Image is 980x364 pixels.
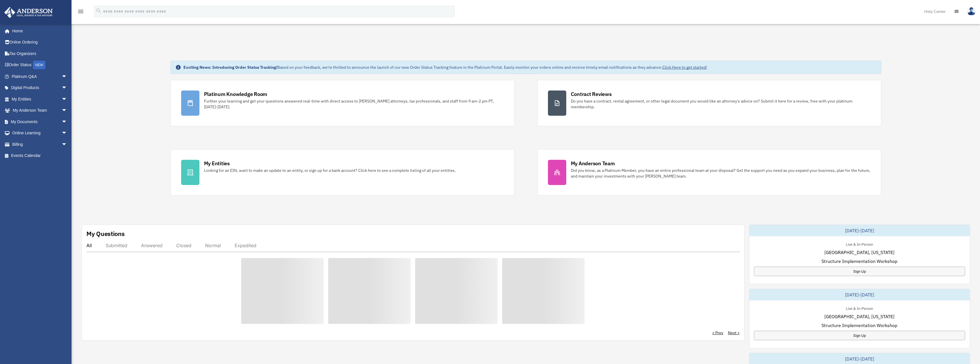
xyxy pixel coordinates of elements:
[749,289,970,300] div: [DATE]-[DATE]
[62,116,73,128] span: arrow_drop_down
[4,127,76,139] a: Online Learningarrow_drop_down
[204,168,456,173] div: Looking for an EIN, want to make an update to an entity, or sign up for a bank account? Click her...
[86,229,125,238] div: My Questions
[204,160,230,167] div: My Entities
[3,7,54,18] img: Anderson Advisors Platinum Portal
[537,149,881,196] a: My Anderson Team Did you know, as a Platinum Member, you have an entire professional team at your...
[728,330,740,336] a: Next >
[571,98,871,110] div: Do you have a contract, rental agreement, or other legal document you would like an attorney's ad...
[4,105,76,116] a: My Anderson Teamarrow_drop_down
[235,243,256,248] div: Expedited
[571,160,615,167] div: My Anderson Team
[841,241,878,247] div: Live & In-Person
[4,116,76,127] a: My Documentsarrow_drop_down
[86,243,92,248] div: All
[821,258,897,265] span: Structure Implementation Workshop
[62,139,73,150] span: arrow_drop_down
[96,8,102,14] i: search
[4,48,76,59] a: Tax Organizers
[4,150,76,162] a: Events Calendar
[62,71,73,82] span: arrow_drop_down
[841,305,878,311] div: Live & In-Person
[4,71,76,82] a: Platinum Q&Aarrow_drop_down
[62,105,73,117] span: arrow_drop_down
[171,149,514,196] a: My Entities Looking for an EIN, want to make an update to an entity, or sign up for a bank accoun...
[33,61,45,69] div: NEW
[176,243,191,248] div: Closed
[183,64,707,70] div: Based on your feedback, we're thrilled to announce the launch of our new Order Status Tracking fe...
[205,243,221,248] div: Normal
[712,330,723,336] a: < Prev
[4,82,76,94] a: Digital Productsarrow_drop_down
[571,168,871,179] div: Did you know, as a Platinum Member, you have an entire professional team at your disposal? Get th...
[4,25,73,37] a: Home
[62,82,73,94] span: arrow_drop_down
[754,267,965,276] a: Sign Up
[141,243,163,248] div: Answered
[537,80,881,126] a: Contract Reviews Do you have a contract, rental agreement, or other legal document you would like...
[662,65,707,70] a: Click Here to get started!
[4,37,76,48] a: Online Ordering
[4,59,76,71] a: Order StatusNEW
[77,8,84,15] i: menu
[967,7,976,15] img: User Pic
[824,249,894,256] span: [GEOGRAPHIC_DATA], [US_STATE]
[4,93,76,105] a: My Entitiesarrow_drop_down
[824,313,894,320] span: [GEOGRAPHIC_DATA], [US_STATE]
[749,225,970,236] div: [DATE]-[DATE]
[77,10,84,15] a: menu
[204,98,504,110] div: Further your learning and get your questions answered real-time with direct access to [PERSON_NAM...
[204,90,268,98] div: Platinum Knowledge Room
[62,127,73,139] span: arrow_drop_down
[754,331,965,340] a: Sign Up
[62,93,73,105] span: arrow_drop_down
[171,80,514,126] a: Platinum Knowledge Room Further your learning and get your questions answered real-time with dire...
[4,139,76,150] a: Billingarrow_drop_down
[183,65,277,70] strong: Exciting News: Introducing Order Status Tracking!
[106,243,127,248] div: Submitted
[821,322,897,329] span: Structure Implementation Workshop
[571,90,612,98] div: Contract Reviews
